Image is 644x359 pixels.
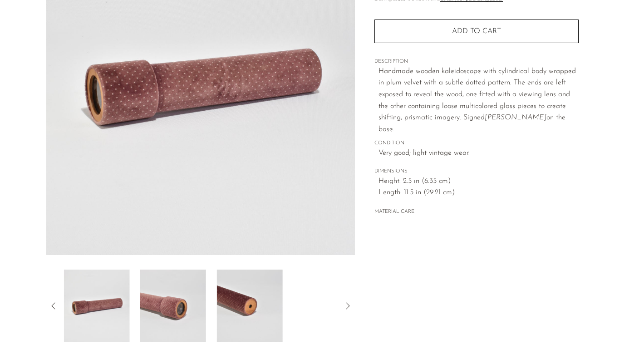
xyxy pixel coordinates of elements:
img: Velvet-Covered Kaleidoscope [217,270,283,342]
span: CONDITION [374,139,579,148]
span: Length: 11.5 in (29.21 cm) [379,187,579,199]
em: [PERSON_NAME] [485,114,546,121]
span: DIMENSIONS [374,167,579,176]
button: MATERIAL CARE [374,209,414,216]
span: DESCRIPTION [374,58,579,66]
p: Handmade wooden kaleidoscope with cylindrical body wrapped in plum velvet with a subtle dotted pa... [379,66,579,136]
button: Add to cart [374,20,579,43]
span: Add to cart [452,28,501,35]
img: Velvet-Covered Kaleidoscope [140,270,206,342]
span: Very good; light vintage wear. [379,148,579,159]
img: Velvet-Covered Kaleidoscope [64,270,129,342]
span: Height: 2.5 in (6.35 cm) [379,176,579,187]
